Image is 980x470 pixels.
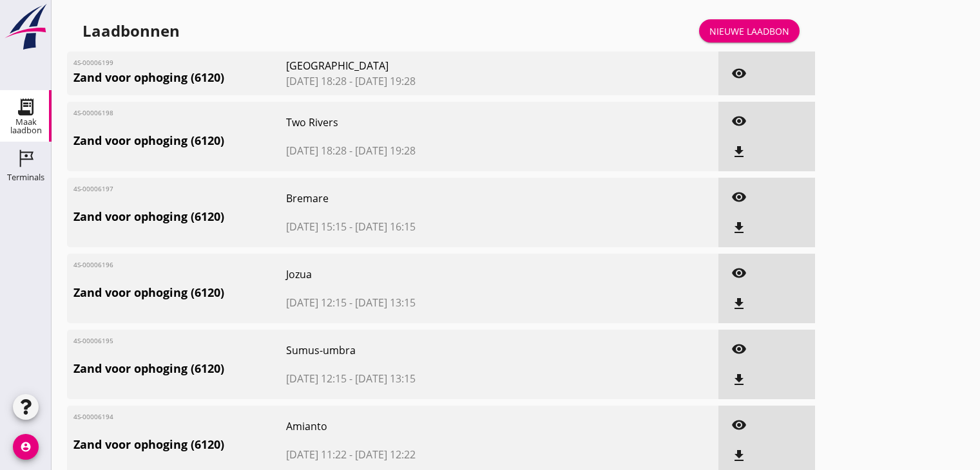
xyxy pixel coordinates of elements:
[731,144,747,160] i: file_download
[286,418,552,434] span: Amianto
[731,66,747,81] i: visibility
[286,73,552,89] span: [DATE] 18:28 - [DATE] 19:28
[7,173,44,182] div: Terminals
[286,371,552,386] span: [DATE] 12:15 - [DATE] 13:15
[731,296,747,312] i: file_download
[73,132,286,149] span: Zand voor ophoging (6120)
[3,3,49,51] img: logo-small.a267ee39.svg
[699,19,800,42] a: Nieuwe laadbon
[73,208,286,225] span: Zand voor ophoging (6120)
[73,284,286,301] span: Zand voor ophoging (6120)
[731,113,747,129] i: visibility
[73,108,119,118] span: 4S-00006198
[286,58,552,73] span: [GEOGRAPHIC_DATA]
[73,58,119,68] span: 4S-00006199
[286,267,552,282] span: Jozua
[731,448,747,464] i: file_download
[73,260,119,270] span: 4S-00006196
[731,265,747,281] i: visibility
[731,189,747,205] i: visibility
[73,184,119,194] span: 4S-00006197
[73,336,119,346] span: 4S-00006195
[286,295,552,310] span: [DATE] 12:15 - [DATE] 13:15
[286,115,552,130] span: Two Rivers
[286,447,552,462] span: [DATE] 11:22 - [DATE] 12:22
[286,191,552,206] span: Bremare
[731,417,747,433] i: visibility
[286,219,552,234] span: [DATE] 15:15 - [DATE] 16:15
[286,143,552,158] span: [DATE] 18:28 - [DATE] 19:28
[286,343,552,358] span: Sumus-umbra
[73,436,286,453] span: Zand voor ophoging (6120)
[73,360,286,377] span: Zand voor ophoging (6120)
[731,372,747,388] i: file_download
[82,21,180,41] div: Laadbonnen
[731,341,747,357] i: visibility
[73,69,286,86] span: Zand voor ophoging (6120)
[731,220,747,236] i: file_download
[73,412,119,422] span: 4S-00006194
[13,434,39,460] i: account_circle
[709,24,789,38] div: Nieuwe laadbon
